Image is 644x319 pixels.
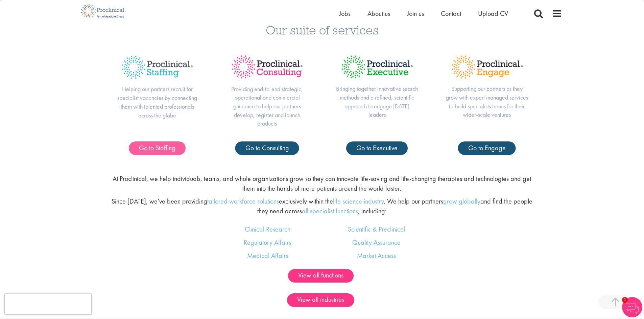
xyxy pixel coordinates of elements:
a: life science industry [333,197,384,206]
a: Contact [441,9,461,18]
p: Helping our partners recruit for specialist vacancies by connecting them with talented profession... [116,85,199,119]
a: Go to Engage [458,141,516,155]
a: Quality Assurance [352,238,401,247]
p: Since [DATE], we’ve been providing exclusively within the . We help our partners and find the peo... [109,196,535,216]
img: Proclinical Title [446,50,528,84]
a: all specialist functions [302,207,358,215]
a: Join us [407,9,424,18]
a: tailored workforce solutions [207,197,279,206]
a: Jobs [339,9,351,18]
a: View all functions [288,269,354,283]
a: Clinical Research [245,225,290,234]
a: grow globally [443,197,480,206]
span: Go to Executive [356,143,398,152]
a: Regulatory Affairs [244,238,291,247]
img: Chatbot [622,297,642,317]
iframe: reCAPTCHA [5,294,91,314]
h3: Our suite of services [5,24,639,36]
img: Proclinical Title [116,50,199,85]
span: Go to Consulting [245,143,289,152]
a: Go to Executive [346,141,408,155]
span: Go to Engage [468,143,506,152]
p: Bringing together innovative search methods and a refined, scientific approach to engage [DATE] l... [336,84,419,119]
p: At Proclinical, we help individuals, teams, and whole organizations grow so they can innovate lif... [109,174,535,193]
a: About us [367,9,390,18]
img: Proclinical Title [226,50,309,84]
a: Market Access [357,251,396,260]
a: Upload CV [478,9,508,18]
a: View all industries [287,293,354,307]
span: 1 [622,297,628,303]
img: Proclinical Title [336,50,419,84]
a: Go to Staffing [129,141,186,155]
a: Scientific & Preclinical [348,225,405,234]
span: Go to Staffing [139,143,175,152]
p: Providing end-to-end strategic, operational and commercial guidance to help our partners develop,... [226,85,309,128]
a: Medical Affairs [247,251,288,260]
a: Go to Consulting [235,141,299,155]
p: Supporting our partners as they grow with expert managed services to build specialists teams for ... [446,84,528,119]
